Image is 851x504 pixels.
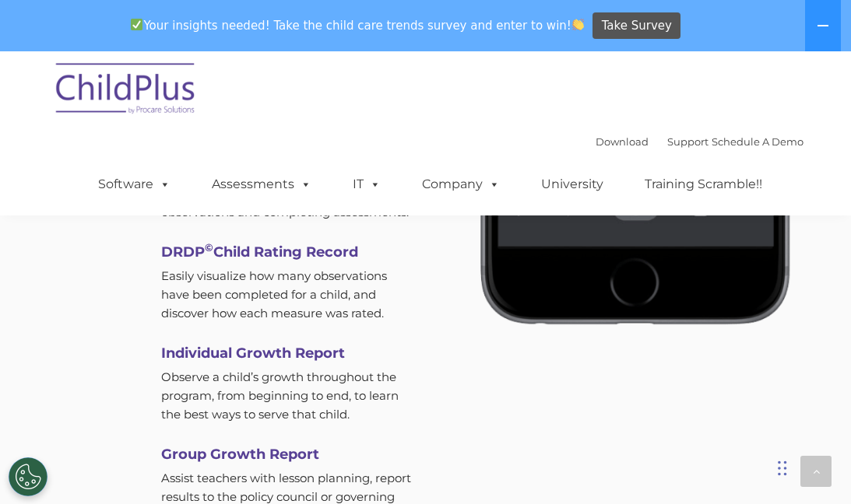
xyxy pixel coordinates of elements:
[161,243,358,261] strong: DRDP Child Rating Record
[337,169,396,200] a: IT
[131,19,142,30] img: ✅
[667,135,709,148] a: Support
[596,135,804,148] font: |
[602,12,672,40] span: Take Survey
[196,169,327,200] a: Assessments
[161,368,413,424] p: Observe a child’s growth throughout the program, from beginning to end, to learn the best ways to...
[589,336,851,504] iframe: Chat Widget
[48,52,204,130] img: ChildPlus by Procare Solutions
[572,19,584,30] img: 👏
[593,12,680,40] a: Take Survey
[83,169,186,200] a: Software
[712,135,804,148] a: Schedule A Demo
[406,169,515,200] a: Company
[161,345,345,362] strong: Individual Growth Report
[161,446,319,463] strong: Group Growth Report
[778,445,787,492] div: Drag
[9,457,47,496] button: Cookies Settings
[205,241,213,254] sup: ©
[526,169,619,200] a: University
[125,10,591,40] span: Your insights needed! Take the child care trends survey and enter to win!
[161,267,413,323] p: Easily visualize how many observations have been completed for a child, and discover how each mea...
[629,169,778,200] a: Training Scramble!!
[596,135,649,148] a: Download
